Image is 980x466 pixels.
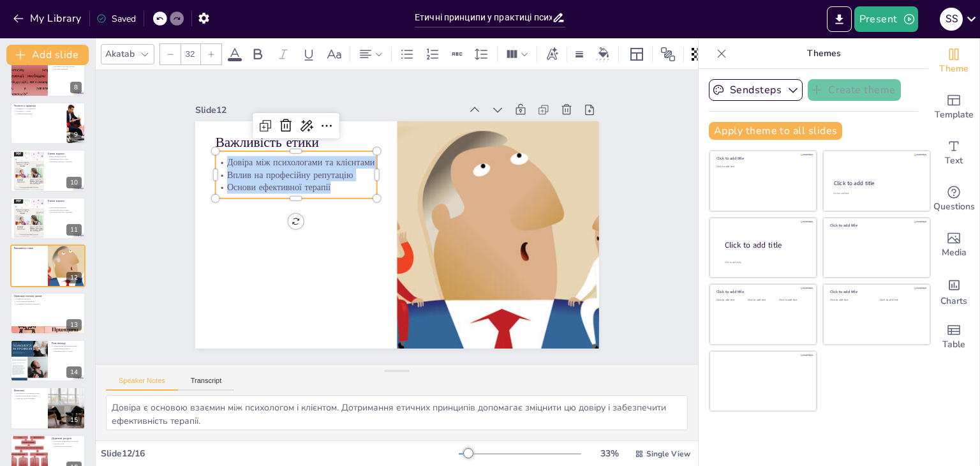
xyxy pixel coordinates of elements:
[96,13,136,25] div: Saved
[48,158,82,160] p: Рекомендації щодо етики
[748,299,776,302] div: Click to add text
[716,289,808,294] div: Click to add title
[48,155,82,158] p: Роль етичних кодексів
[10,102,85,144] div: https://cdn.sendsteps.com/images/logo/sendsteps_logo_white.pnghttps://cdn.sendsteps.com/images/lo...
[725,239,806,250] div: Click to add title
[709,122,842,140] button: Apply theme to all slides
[945,154,963,168] span: Text
[827,6,852,32] button: Export to PowerPoint
[48,199,82,203] p: Етичні кодекси
[66,319,82,331] div: 13
[942,338,965,352] span: Table
[14,297,82,300] p: Конфлікти інтересів
[52,68,82,70] p: Регулярні навчання
[542,44,561,64] div: Text effects
[220,150,382,179] p: Вплив на професійну репутацію
[928,84,979,130] div: Add ready made slides
[14,110,63,112] p: Прозорість у терапії
[14,104,63,108] p: Чесність у практиці
[52,440,82,442] p: Публікації професійних асоціацій
[66,177,82,188] div: 10
[940,294,967,308] span: Charts
[928,268,979,314] div: Add charts and graphs
[10,244,85,287] div: https://cdn.sendsteps.com/images/logo/sendsteps_logo_white.pnghttps://cdn.sendsteps.com/images/lo...
[52,437,82,440] p: Додаткові ресурси
[52,65,82,68] p: Обізнаність про нові методи
[709,79,803,101] button: Sendsteps
[106,377,178,391] button: Speaker Notes
[940,8,963,31] div: S S
[14,294,82,298] p: Приклади етичних дилем
[939,62,969,76] span: Theme
[48,206,82,209] p: Роль етичних кодексів
[52,342,82,345] p: Роль нагляду
[52,347,82,350] p: Професійний розвиток
[627,44,647,64] div: Layout
[14,300,82,303] p: Розголошення інформації
[48,209,82,211] p: Рекомендації щодо етики
[732,38,916,69] p: Themes
[935,108,974,122] span: Template
[178,377,235,391] button: Transcript
[10,292,85,334] div: https://cdn.sendsteps.com/images/logo/sendsteps_logo_white.pnghttps://cdn.sendsteps.com/images/lo...
[928,176,979,222] div: Get real-time input from your audience
[10,55,85,97] div: 8
[14,389,44,393] p: Висновок
[106,395,688,430] textarea: Довіра є основою взаємин між психологом і клієнтом. Дотримання етичних принципів допомагає зміцни...
[223,114,385,150] p: Важливість етики
[880,299,920,302] div: Click to add text
[14,397,44,400] p: Етика як основа практики
[10,387,85,429] div: 15
[219,162,381,192] p: Основи ефективної терапії
[14,112,63,115] p: Уникання маніпуляцій
[834,179,919,187] div: Click to add title
[830,289,921,294] div: Click to add title
[808,79,901,101] button: Create theme
[52,445,82,447] p: Глибоке розуміння етики
[854,6,918,32] button: Present
[928,222,979,268] div: Add images, graphics, shapes or video
[415,8,552,27] input: Insert title
[103,45,137,63] div: Akatab
[933,200,975,214] span: Questions
[14,395,44,398] p: Вплив на репутацію професії
[830,299,870,302] div: Click to add text
[928,38,979,84] div: Change the overall theme
[6,45,89,65] button: Add slide
[830,223,921,228] div: Click to add title
[70,82,82,93] div: 8
[66,272,82,283] div: 12
[66,224,82,236] div: 11
[928,130,979,176] div: Add text boxes
[594,47,613,61] div: Background color
[14,246,44,250] p: Важливість етики
[646,449,690,459] span: Single View
[66,414,82,426] div: 15
[48,152,82,156] p: Етичні кодекси
[66,366,82,378] div: 14
[10,8,87,29] button: My Library
[52,345,82,348] p: Забезпечення дотримання етики
[221,137,383,167] p: Довіра між психологами та клієнтами
[940,6,963,32] button: S S
[14,108,63,110] p: Правдивість у спілкуванні
[725,260,805,264] div: Click to add body
[594,447,625,460] div: 33 %
[48,160,82,162] p: Процедури розгляду порушень
[833,192,918,195] div: Click to add text
[928,314,979,360] div: Add a table
[14,393,44,395] p: Необхідність дотримання етики
[101,447,459,460] div: Slide 12 / 16
[716,156,808,161] div: Click to add title
[52,350,82,352] p: Поліпшення якості послуг
[503,44,531,64] div: Column Count
[14,303,82,305] p: Дотримання етичних стандартів
[52,442,82,445] p: Наукові статті
[942,246,967,260] span: Media
[48,211,82,213] p: Процедури розгляду порушень
[10,149,85,192] div: https://cdn.sendsteps.com/images/logo/sendsteps_logo_white.pnghttps://cdn.sendsteps.com/images/lo...
[70,129,82,140] div: 9
[779,299,808,302] div: Click to add text
[660,47,676,62] span: Position
[716,299,745,302] div: Click to add text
